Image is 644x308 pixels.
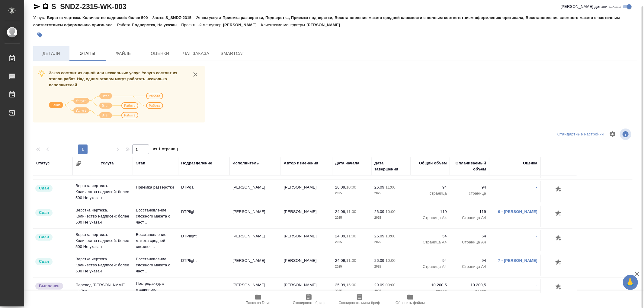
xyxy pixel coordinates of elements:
p: 2025 [335,288,368,294]
p: 2025 [374,288,408,294]
div: Статус [36,160,50,166]
p: Сдан [39,259,49,265]
p: 2025 [335,215,368,221]
span: 🙏 [625,276,636,289]
p: 2025 [335,264,368,270]
td: [PERSON_NAME] [281,181,332,202]
span: Файлы [109,50,138,57]
div: Этап [136,160,145,166]
button: close [191,70,200,79]
td: DTPlight [178,230,229,251]
td: DTPlight [178,255,229,276]
div: Общий объем [419,160,447,166]
p: 11:00 [346,209,356,214]
p: Подверстка, Не указан [132,23,181,27]
td: DTPqa [178,181,229,202]
div: split button [556,130,605,139]
p: Страница А4 [453,239,486,245]
p: Восстановление макета средней сложнос... [136,232,175,250]
p: Этапы услуги [196,15,223,20]
a: - [536,234,537,238]
button: Обновить файлы [385,291,436,308]
p: страница [414,190,447,196]
button: Добавить оценку [554,184,564,195]
p: 119 [414,209,447,215]
p: 25.09, [335,283,346,287]
td: Верстка чертежа. Количество надписей: более 500 Не указан [72,204,133,228]
p: 2025 [374,239,408,245]
p: 10:00 [386,258,396,263]
button: Скопировать бриф [284,291,334,308]
p: 54 [414,233,447,239]
div: Оценка [523,160,537,166]
p: 2025 [374,190,408,196]
p: 11:00 [346,258,356,263]
td: [PERSON_NAME] [281,255,332,276]
span: Этапы [73,50,102,57]
span: Скопировать мини-бриф [339,301,380,305]
p: Работа [117,23,132,27]
button: Добавить оценку [554,282,564,292]
p: Верстка чертежа. Количество надписей: более 500 [47,15,152,20]
p: Сдан [39,210,49,216]
p: 11:00 [346,234,356,238]
td: DTPlight [178,206,229,227]
p: Приемка разверстки, Подверстка, Приемка подверстки, Восстановление макета средней сложности с пол... [33,15,620,27]
a: - [536,185,537,189]
p: Проектный менеджер [181,23,223,27]
p: 54 [453,233,486,239]
p: 24.09, [335,258,346,263]
button: Сгруппировать [75,160,82,167]
a: 7 - [PERSON_NAME] [498,258,537,263]
button: Добавить оценку [554,233,564,243]
p: 15:00 [346,283,356,287]
td: [PERSON_NAME] [229,181,281,202]
td: [PERSON_NAME] [281,206,332,227]
button: Скопировать ссылку для ЯМессенджера [33,3,40,10]
p: Страница А4 [414,239,447,245]
span: Скопировать бриф [293,301,325,305]
td: [PERSON_NAME] [229,255,281,276]
p: Страница А4 [453,264,486,270]
button: Добавить тэг [33,28,46,42]
span: SmartCat [218,50,247,57]
button: Скопировать мини-бриф [334,291,385,308]
p: слово [414,288,447,294]
p: Приемка разверстки [136,184,175,190]
span: Настроить таблицу [605,127,620,141]
p: 94 [414,258,447,264]
td: Верстка чертежа. Количество надписей: более 500 Не указан [72,253,133,277]
p: S_SNDZ-2315 [165,15,196,20]
div: Исполнитель [232,160,259,166]
td: Перевод [PERSON_NAME] → Рус [72,279,133,300]
p: Постредактура машинного перевода [136,281,175,299]
p: Страница А4 [414,264,447,270]
div: Дата начала [335,160,359,166]
p: 94 [453,258,486,264]
td: Верстка чертежа. Количество надписей: более 500 Не указан [72,229,133,253]
td: [PERSON_NAME] [229,230,281,251]
div: Подразделение [181,160,212,166]
div: Автор изменения [284,160,318,166]
p: Сдан [39,185,49,191]
p: Сдан [39,234,49,240]
p: страница [453,190,486,196]
p: [PERSON_NAME] [306,23,344,27]
td: [PERSON_NAME] [229,279,281,300]
button: Добавить оценку [554,209,564,219]
p: Услуга [33,15,47,20]
p: 10:00 [386,209,396,214]
p: 2025 [335,239,368,245]
p: 10 200,5 [414,282,447,288]
button: Папка на Drive [233,291,284,308]
span: Оценки [146,50,175,57]
a: 9 - [PERSON_NAME] [498,209,537,214]
p: Страница А4 [414,215,447,221]
p: 2025 [335,190,368,196]
a: - [536,283,537,287]
p: 119 [453,209,486,215]
p: 24.09, [335,209,346,214]
span: Папка на Drive [246,301,271,305]
p: Восстановление сложного макета с част... [136,256,175,274]
td: Верстка чертежа. Количество надписей: более 500 Не указан [72,180,133,204]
